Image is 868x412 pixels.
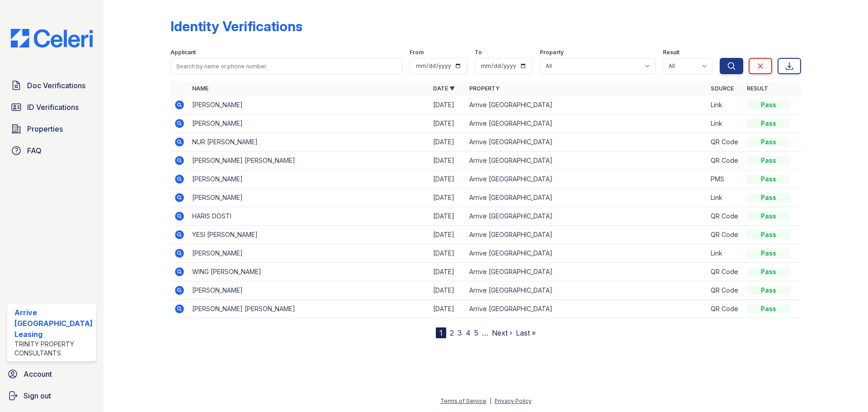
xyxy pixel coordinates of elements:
td: Arrive [GEOGRAPHIC_DATA] [466,281,707,300]
a: Terms of Service [440,398,486,404]
td: [PERSON_NAME] [PERSON_NAME] [189,300,429,318]
td: Link [707,244,743,263]
td: QR Code [707,133,743,152]
a: FAQ [7,142,96,160]
div: Identity Verifications [170,18,302,34]
a: Privacy Policy [495,398,532,404]
td: [PERSON_NAME] [189,281,429,300]
td: [DATE] [429,281,466,300]
td: [DATE] [429,133,466,152]
input: Search by name or phone number [170,58,402,74]
td: Arrive [GEOGRAPHIC_DATA] [466,96,707,114]
label: Applicant [170,49,196,56]
td: HARIS DOSTI [189,207,429,226]
td: QR Code [707,152,743,170]
div: Pass [747,230,790,239]
td: Arrive [GEOGRAPHIC_DATA] [466,114,707,133]
td: QR Code [707,226,743,244]
td: WING [PERSON_NAME] [189,263,429,281]
td: PMS [707,170,743,189]
td: Link [707,114,743,133]
div: Pass [747,304,790,313]
td: Arrive [GEOGRAPHIC_DATA] [466,133,707,152]
td: [DATE] [429,300,466,318]
td: [DATE] [429,170,466,189]
td: [DATE] [429,96,466,114]
td: Arrive [GEOGRAPHIC_DATA] [466,207,707,226]
a: Name [192,85,208,92]
a: Source [711,85,734,92]
div: Pass [747,175,790,184]
a: Result [747,85,768,92]
div: Pass [747,100,790,109]
td: Arrive [GEOGRAPHIC_DATA] [466,244,707,263]
span: Account [24,369,52,379]
td: Link [707,189,743,207]
label: Property [540,49,564,56]
td: [DATE] [429,207,466,226]
a: Sign out [4,387,100,405]
a: Next › [492,328,512,337]
a: Date ▼ [433,85,455,92]
label: To [475,49,482,56]
td: [PERSON_NAME] [189,96,429,114]
div: Trinity Property Consultants [14,340,93,358]
td: Arrive [GEOGRAPHIC_DATA] [466,226,707,244]
img: CE_Logo_Blue-a8612792a0a2168367f1c8372b55b34899dd931a85d93a1a3d3e32e68fde9ad4.png [4,29,100,47]
div: Pass [747,156,790,165]
td: [PERSON_NAME] [189,244,429,263]
div: | [490,398,491,404]
td: Arrive [GEOGRAPHIC_DATA] [466,300,707,318]
div: Pass [747,286,790,295]
label: Result [663,49,679,56]
td: Arrive [GEOGRAPHIC_DATA] [466,263,707,281]
td: Arrive [GEOGRAPHIC_DATA] [466,170,707,189]
div: Arrive [GEOGRAPHIC_DATA] Leasing [14,307,93,340]
td: NUR [PERSON_NAME] [189,133,429,152]
td: Arrive [GEOGRAPHIC_DATA] [466,152,707,170]
a: Property [469,85,500,92]
span: ID Verifications [27,102,79,113]
td: [DATE] [429,189,466,207]
td: [PERSON_NAME] [PERSON_NAME] [189,152,429,170]
div: Pass [747,193,790,202]
a: 3 [458,328,462,337]
a: 5 [474,328,478,337]
td: Link [707,96,743,114]
td: [DATE] [429,114,466,133]
a: 4 [466,328,471,337]
label: From [410,49,424,56]
span: Properties [27,123,63,134]
td: QR Code [707,207,743,226]
span: Sign out [24,390,51,401]
a: Account [4,365,100,383]
div: Pass [747,119,790,128]
td: QR Code [707,281,743,300]
a: 2 [450,328,454,337]
td: [DATE] [429,244,466,263]
td: [PERSON_NAME] [189,114,429,133]
div: Pass [747,137,790,147]
span: FAQ [27,145,42,156]
td: [PERSON_NAME] [189,189,429,207]
span: … [482,327,488,338]
td: YESI [PERSON_NAME] [189,226,429,244]
a: Last » [516,328,536,337]
a: Properties [7,120,96,138]
a: ID Verifications [7,98,96,116]
div: 1 [436,327,446,338]
div: Pass [747,212,790,221]
td: [DATE] [429,152,466,170]
div: Pass [747,249,790,258]
div: Pass [747,267,790,276]
td: [PERSON_NAME] [189,170,429,189]
td: QR Code [707,263,743,281]
td: [DATE] [429,226,466,244]
td: QR Code [707,300,743,318]
a: Doc Verifications [7,76,96,95]
span: Doc Verifications [27,80,85,91]
td: Arrive [GEOGRAPHIC_DATA] [466,189,707,207]
td: [DATE] [429,263,466,281]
